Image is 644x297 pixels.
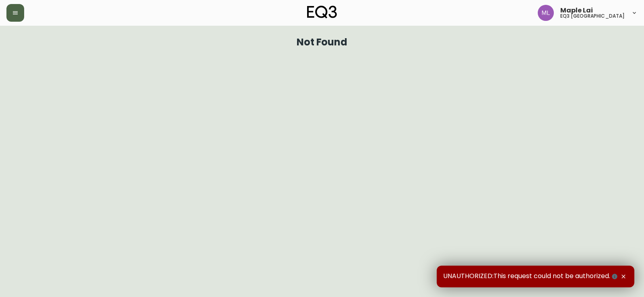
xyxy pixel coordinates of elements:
span: Maple Lai [560,7,593,14]
span: UNAUTHORIZED:This request could not be authorized. [443,272,619,281]
h1: Not Found [297,39,348,46]
img: logo [307,6,337,18]
img: 61e28cffcf8cc9f4e300d877dd684943 [538,5,554,21]
h5: eq3 [GEOGRAPHIC_DATA] [560,14,625,18]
